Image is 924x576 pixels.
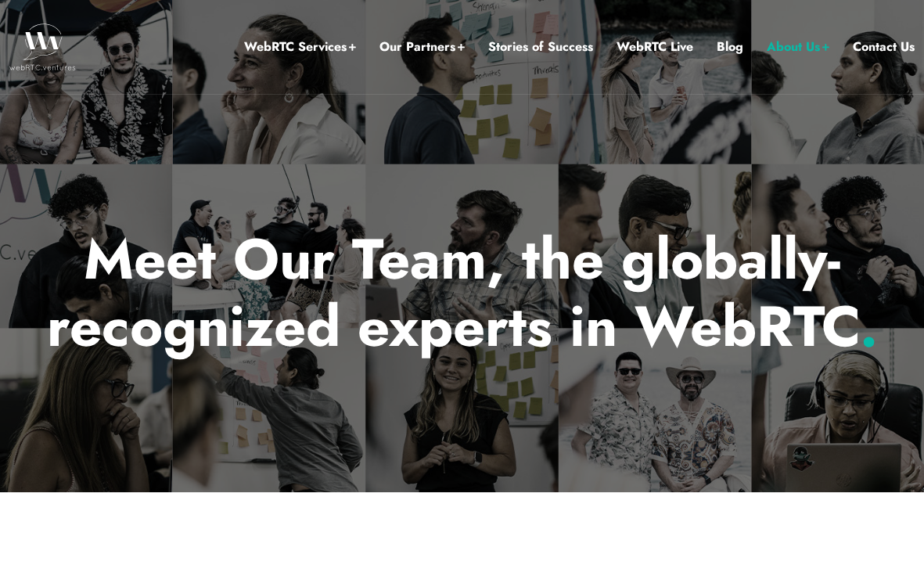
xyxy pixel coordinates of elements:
[717,37,743,57] a: Blog
[9,225,915,361] p: Meet Our Team, the globally-recognized experts in WebRTC
[617,37,693,57] a: WebRTC Live
[9,23,76,70] img: WebRTC.ventures
[853,37,915,57] a: Contact Us
[379,37,465,57] a: Our Partners
[860,286,878,367] span: .
[244,37,356,57] a: WebRTC Services
[488,37,593,57] a: Stories of Success
[767,37,829,57] a: About Us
